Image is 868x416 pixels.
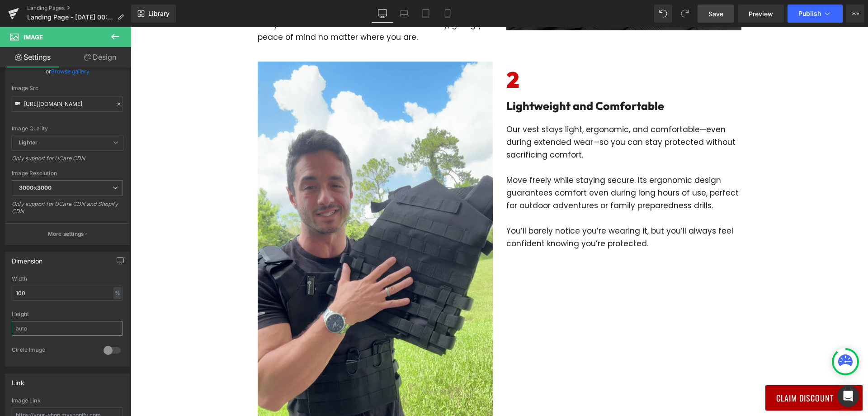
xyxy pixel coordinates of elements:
p: Move freely while staying secure. Its ergonomic design guarantees comfort even during long hours ... [376,134,611,185]
button: Redo [676,5,694,23]
div: Open Intercom Messenger [837,385,859,407]
div: Only support for UCare CDN and Shopify CDN [12,201,123,221]
div: Image Src [12,85,123,91]
div: Image Resolution [12,170,123,177]
div: Link [12,374,24,387]
input: auto [12,321,123,336]
input: Link [12,96,123,112]
div: Image Quality [12,125,123,132]
div: % [113,287,122,299]
a: Preview [738,5,784,23]
span: Save [708,9,723,19]
div: Height [12,311,123,317]
a: Design [67,47,133,67]
span: Library [148,10,170,18]
div: Circle Image [12,346,94,356]
a: Landing Pages [27,5,131,12]
a: Tablet [415,5,437,23]
button: Publish [788,5,843,23]
span: Image [24,33,43,41]
a: Mobile [437,5,458,23]
button: Undo [654,5,672,23]
p: Our vest stays light, ergonomic, and comfortable—even during extended wear—so you can stay protec... [376,96,611,134]
span: Preview [749,9,773,19]
div: Only support for UCare CDN [12,155,123,168]
div: Width [12,276,123,282]
input: auto [12,286,123,301]
span: Publish [798,10,821,17]
b: Lighter [19,139,38,146]
button: More [846,5,864,23]
a: Laptop [393,5,415,23]
p: More settings [48,230,84,238]
div: or [12,67,123,76]
p: You’ll barely notice you’re wearing it, but you’ll always feel confident knowing you’re protected. [376,197,611,223]
div: Dimension [12,252,43,265]
span: Landing Page - [DATE] 00:50:28 [27,14,114,21]
button: More settings [5,223,129,244]
a: Browse gallery [51,63,90,79]
a: New Library [131,5,176,23]
h2: Lightweight and Comfortable [376,71,611,87]
b: 3000x3000 [19,184,52,191]
div: Image Link [12,397,123,404]
h6: 2 [376,34,611,71]
a: Desktop [372,5,393,23]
